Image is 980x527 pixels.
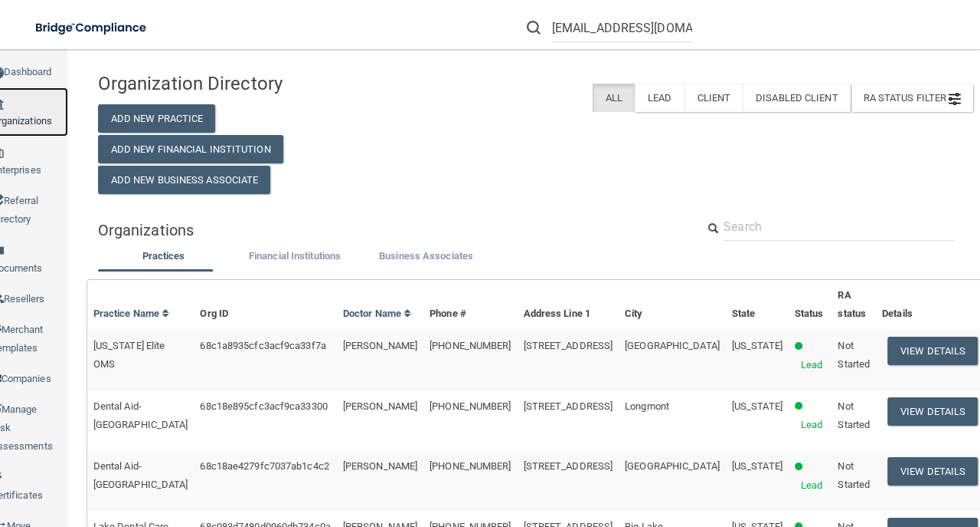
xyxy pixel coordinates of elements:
p: Lead [801,476,822,495]
button: Add New Financial Institution [98,135,283,163]
li: Business Associate [361,247,492,269]
label: Client [684,84,743,112]
li: Practices [98,247,230,269]
span: Business Associates [379,250,473,262]
button: View Details [887,337,978,365]
label: Business Associates [368,247,485,265]
th: RA status [831,280,876,330]
p: Lead [801,416,822,434]
span: [PERSON_NAME] [343,340,417,351]
span: Financial Institutions [249,250,341,262]
span: [STREET_ADDRESS] [524,460,613,472]
span: RA Status Filter [864,92,962,104]
label: All [593,84,635,112]
label: Lead [635,84,684,112]
label: Financial Institutions [237,247,353,265]
button: View Details [887,397,978,426]
button: Add New Practice [98,104,216,133]
span: [PHONE_NUMBER] [430,340,511,351]
img: ic-search.3b580494.png [527,21,541,35]
h4: Organization Directory [98,74,374,94]
span: [PERSON_NAME] [343,460,417,472]
span: Not Started [838,460,870,490]
a: Practice Name [93,308,170,319]
p: Lead [801,356,822,374]
span: Dental Aid- [GEOGRAPHIC_DATA] [93,400,188,430]
label: Disabled Client [743,84,851,112]
span: [PHONE_NUMBER] [430,400,511,412]
span: Dental Aid- [GEOGRAPHIC_DATA] [93,460,188,490]
span: [STREET_ADDRESS] [524,340,613,351]
span: [US_STATE] Elite OMS [93,340,165,370]
th: Org ID [194,280,336,330]
input: Search [552,14,692,42]
span: [PERSON_NAME] [343,400,417,412]
th: State [726,280,789,330]
th: City [619,280,726,330]
span: [US_STATE] [732,460,782,472]
span: [STREET_ADDRESS] [524,400,613,412]
span: 68c18ae4279fc7037ab1c4c2 [200,460,328,472]
a: Doctor Name [343,308,412,319]
span: 68c18e895cfc3acf9ca33300 [200,400,327,412]
label: Practices [106,247,222,265]
span: [PHONE_NUMBER] [430,460,511,472]
span: Longmont [625,400,669,412]
th: Phone # [423,280,517,330]
input: Search [724,212,954,241]
img: icon-filter@2x.21656d0b.png [949,93,961,105]
span: [US_STATE] [732,340,782,351]
span: 68c1a8935cfc3acf9ca33f7a [200,340,325,351]
img: bridge_compliance_login_screen.278c3ca4.svg [23,12,161,44]
span: Practices [142,250,185,262]
span: [GEOGRAPHIC_DATA] [625,340,720,351]
li: Financial Institutions [229,247,361,269]
button: View Details [887,457,978,486]
h5: Organizations [98,222,674,239]
span: [US_STATE] [732,400,782,412]
th: Status [789,280,832,330]
span: Not Started [838,400,870,430]
button: Add New Business Associate [98,166,271,194]
span: Not Started [838,340,870,370]
span: [GEOGRAPHIC_DATA] [625,460,720,472]
th: Address Line 1 [518,280,619,330]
